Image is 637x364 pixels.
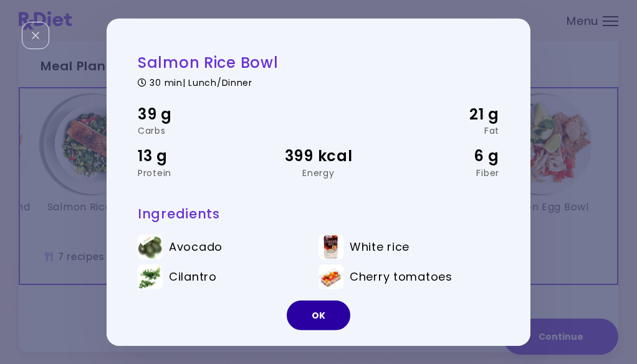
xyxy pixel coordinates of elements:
div: 6 g [379,144,499,168]
div: Fat [379,126,499,135]
span: Cherry tomatoes [350,270,453,284]
h2: Salmon Rice Bowl [138,52,499,72]
span: Avocado [169,240,223,254]
div: 21 g [379,102,499,126]
div: Close [22,22,49,49]
button: OK [287,301,350,330]
div: 399 kcal [258,144,378,168]
span: White rice [350,240,410,254]
div: Energy [258,168,378,177]
div: 13 g [138,144,258,168]
div: 39 g [138,102,258,126]
div: 30 min | Lunch/Dinner [138,75,499,86]
span: Cilantro [169,270,217,284]
div: Protein [138,168,258,177]
div: Fiber [379,168,499,177]
div: Carbs [138,126,258,135]
h3: Ingredients [138,205,499,222]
